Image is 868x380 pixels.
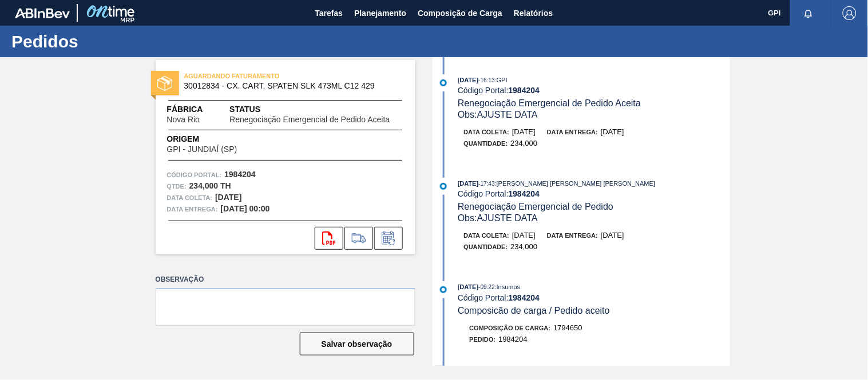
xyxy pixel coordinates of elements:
span: Quantidade : [464,140,508,147]
div: Abrir arquivo PDF [315,227,343,250]
span: Obs: AJUSTE DATA [458,213,538,223]
h1: Pedidos [11,35,215,48]
img: atual [440,183,447,190]
span: : GPI [495,77,508,83]
button: Notificações [790,5,827,21]
span: Código Portal: [167,169,222,181]
span: Planejamento [354,6,406,20]
div: Informar alteração no pedido [374,227,403,250]
span: 234,000 [511,242,538,251]
span: Data coleta: [464,232,510,239]
div: Código Portal: [458,293,730,302]
div: Ir para Composição de Carga [344,227,373,250]
span: [DATE] [458,77,478,83]
div: Código Portal: [458,86,730,95]
span: Qtde : [167,181,187,192]
div: Código Portal: [458,189,730,198]
span: - 17:43 [479,181,495,187]
span: [DATE] [512,127,536,136]
span: Renegociação Emergencial de Pedido Aceita [458,98,641,108]
strong: [DATE] 00:00 [221,204,270,213]
span: [DATE] [512,231,536,239]
span: [DATE] [458,180,478,187]
img: atual [440,79,447,86]
span: Origem [167,133,270,145]
span: Data entrega: [167,203,218,215]
span: 30012834 - CX. CART. SPATEN SLK 473ML C12 429 [184,82,392,90]
span: : Insumos [495,283,521,290]
span: Composição de Carga : [470,325,551,331]
span: AGUARDANDO FATURAMENTO [184,70,344,82]
span: Quantidade : [464,243,508,250]
img: TNhmsLtSVTkK8tSr43FrP2fwEKptu5GPRR3wAAAABJRU5ErkJggg== [15,8,70,18]
span: Obs: AJUSTE DATA [458,110,538,119]
span: - 16:13 [479,77,495,83]
strong: 1984204 [509,86,540,95]
span: Fábrica [167,103,230,115]
span: Relatórios [514,6,553,20]
span: Data coleta: [464,129,510,135]
span: [DATE] [601,127,624,136]
span: Data coleta: [167,192,213,203]
img: status [157,76,172,91]
span: [DATE] [458,283,478,290]
span: Renegociação Emergencial de Pedido Aceita [229,115,390,124]
span: [DATE] [601,231,624,239]
img: atual [440,286,447,293]
span: 1984204 [498,335,528,343]
span: Composicão de carga / Pedido aceito [458,306,610,315]
span: Renegociação Emergencial de Pedido [458,202,613,211]
strong: 1984204 [224,170,256,179]
span: Status [229,103,403,115]
strong: 234,000 TH [189,181,231,190]
strong: [DATE] [215,193,241,202]
span: Tarefas [315,6,343,20]
img: Logout [843,6,857,20]
span: GPI - JUNDIAÍ (SP) [167,145,237,154]
span: 1794650 [553,323,582,332]
strong: 1984204 [509,293,540,302]
button: Salvar observação [300,333,414,355]
span: Pedido : [470,336,496,343]
span: Data entrega: [547,129,598,135]
span: - 09:22 [479,284,495,290]
span: 234,000 [511,139,538,147]
strong: 1984204 [509,189,540,198]
span: Data entrega: [547,232,598,239]
label: Observação [156,271,415,288]
span: Nova Rio [167,115,200,124]
span: Composição de Carga [418,6,502,20]
span: : [PERSON_NAME] [PERSON_NAME] [PERSON_NAME] [495,180,656,187]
